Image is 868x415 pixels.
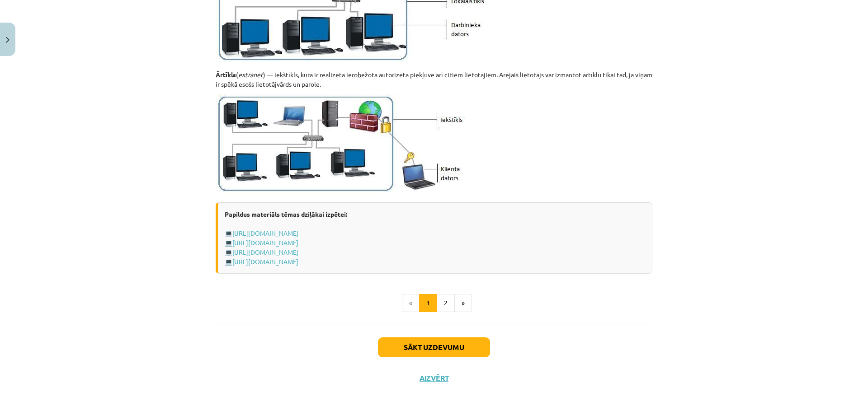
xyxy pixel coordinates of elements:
button: 1 [419,294,437,312]
button: » [454,294,472,312]
button: 2 [437,294,455,312]
a: [URL][DOMAIN_NAME] [232,229,298,237]
a: [URL][DOMAIN_NAME] [232,248,298,256]
strong: Papildus materiāls tēmas dziļākai izpētei: [225,210,347,218]
a: [URL][DOMAIN_NAME] [232,257,298,266]
button: Aizvērt [417,373,451,382]
nav: Page navigation example [216,294,652,312]
strong: Ārtīkls [216,70,236,79]
div: 💻 💻 💻 💻 [216,202,652,274]
em: extranet [238,70,263,79]
img: icon-close-lesson-0947bae3869378f0d4975bcd49f059093ad1ed9edebbc8119c70593378902aed.svg [6,37,9,43]
button: Sākt uzdevumu [378,337,490,357]
a: [URL][DOMAIN_NAME] [232,238,298,247]
p: ( ) — iekštīkls, kurā ir realizēta ierobežota autorizēta piekļuve arī citiem lietotājiem. Ārējais... [216,70,652,89]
